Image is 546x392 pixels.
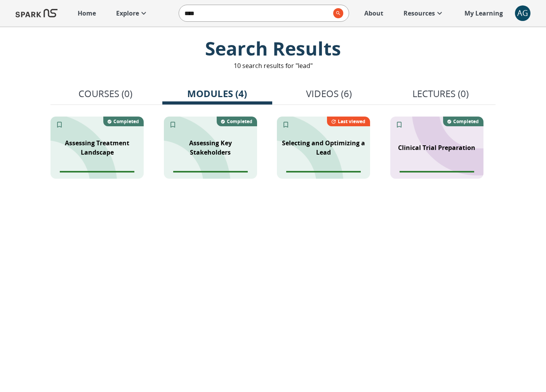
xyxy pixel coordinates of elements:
[330,5,343,21] button: search
[277,117,370,179] div: SPARK NS branding pattern
[116,9,139,18] p: Explore
[227,118,252,125] p: Completed
[56,121,63,129] svg: Add to My Learning
[398,143,475,152] p: Clinical Trial Preparation
[360,5,387,22] a: About
[164,117,257,179] div: SPARK NS branding pattern
[464,9,503,18] p: My Learning
[286,171,361,172] span: Module completion progress of user
[282,121,290,129] svg: Add to My Learning
[113,118,139,125] p: Completed
[515,5,530,21] div: AG
[364,9,383,18] p: About
[16,4,57,23] img: Logo of SPARK at Stanford
[173,171,248,172] span: Module completion progress of user
[453,118,479,125] p: Completed
[400,5,448,22] a: Resources
[78,87,132,101] p: Courses (0)
[60,171,134,172] span: Module completion progress of user
[390,117,483,179] div: SPARK NS branding pattern
[234,61,313,70] p: 10 search results for "lead"
[129,36,418,61] p: Search Results
[50,117,144,179] div: SPARK NS branding pattern
[395,121,403,129] svg: Add to My Learning
[400,171,474,172] span: Module completion progress of user
[78,9,96,18] p: Home
[515,5,530,21] button: account of current user
[187,87,247,101] p: Modules (4)
[338,118,365,125] p: Last viewed
[412,87,469,101] p: Lectures (0)
[461,5,507,22] a: My Learning
[282,138,365,157] p: Selecting and Optimizing a Lead
[169,121,177,129] svg: Add to My Learning
[55,138,139,157] p: Assessing Treatment Landscape
[403,9,435,18] p: Resources
[169,138,252,157] p: Assessing Key Stakeholders
[306,87,352,101] p: Videos (6)
[112,5,152,22] a: Explore
[74,5,100,22] a: Home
